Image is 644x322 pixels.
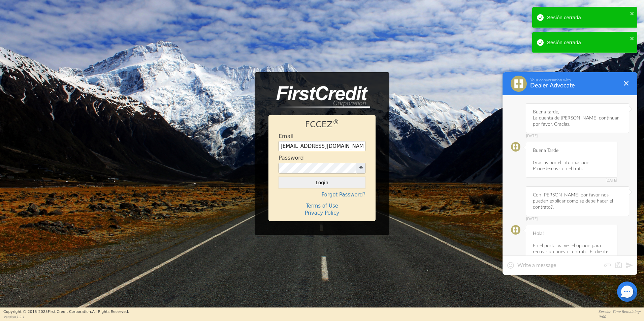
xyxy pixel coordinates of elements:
[630,9,635,17] button: close
[279,119,365,130] h1: FCCEZ
[526,217,629,221] span: [DATE]
[630,34,635,42] button: close
[279,163,357,173] input: password
[3,315,129,320] p: Version 3.2.1
[547,14,628,22] div: Sesión cerrada
[526,103,629,133] div: Buena tarde, La cuenta de [PERSON_NAME] continuar por favor. Gracias.
[279,155,304,161] h4: Password
[279,192,365,198] h4: Forgot Password?
[530,82,618,89] div: Dealer Advocate
[279,210,365,216] h4: Privacy Policy
[526,142,617,178] div: Buena Tarde, Gracias por el informaccion. Procedemos con el trato.
[526,179,617,183] span: [DATE]
[599,314,641,319] p: 0:00
[526,225,617,303] div: Hola! En el portal va ver el opcion para recrear un nuevo contrato. El cliente dice que quiere el...
[599,309,641,314] p: Session Time Remaining:
[268,86,370,108] img: logo-CMu_cnol.png
[279,133,293,139] h4: Email
[526,134,629,138] span: [DATE]
[3,309,129,315] p: Copyright © 2015- 2025 First Credit Corporation.
[530,78,618,82] div: Your conversation with
[279,177,365,188] button: Login
[333,118,339,126] sup: ®
[279,141,365,151] input: Enter email
[547,39,628,47] div: Sesión cerrada
[92,310,129,314] span: All Rights Reserved.
[526,186,629,216] div: Con [PERSON_NAME] por favor nos pueden explicar como se debe hacer el contrato?.
[279,203,365,209] h4: Terms of Use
